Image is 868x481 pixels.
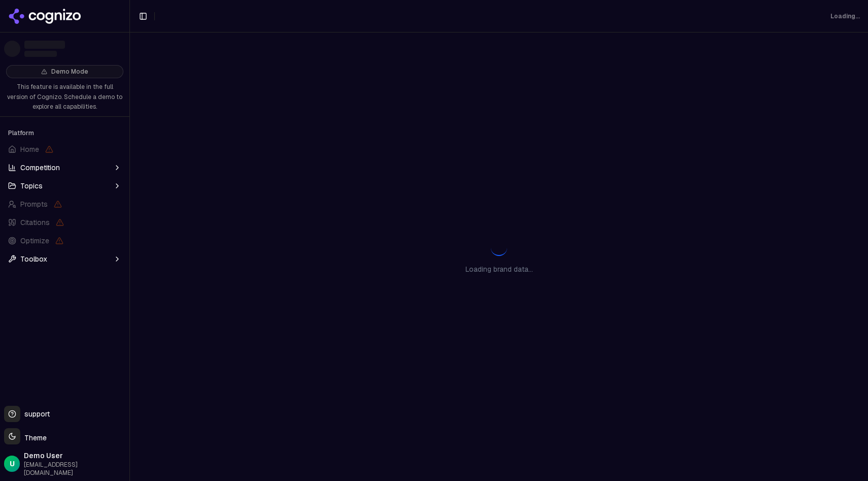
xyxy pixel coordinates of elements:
span: Home [20,144,39,154]
span: Demo Mode [51,68,88,76]
p: Loading brand data... [465,264,533,274]
span: Topics [20,181,43,191]
span: Citations [20,217,50,228]
div: Loading... [830,12,860,20]
span: Optimize [20,236,49,246]
p: This feature is available in the full version of Cognizo. Schedule a demo to explore all capabili... [6,82,123,112]
span: [EMAIL_ADDRESS][DOMAIN_NAME] [24,461,125,477]
span: support [20,409,50,419]
button: Topics [4,178,125,194]
span: Competition [20,163,60,173]
span: Demo User [24,451,125,461]
button: Competition [4,159,125,176]
div: Platform [4,125,125,141]
span: Prompts [20,199,48,209]
span: Theme [20,433,47,442]
button: Toolbox [4,251,125,267]
span: U [10,459,15,469]
span: Toolbox [20,254,47,264]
